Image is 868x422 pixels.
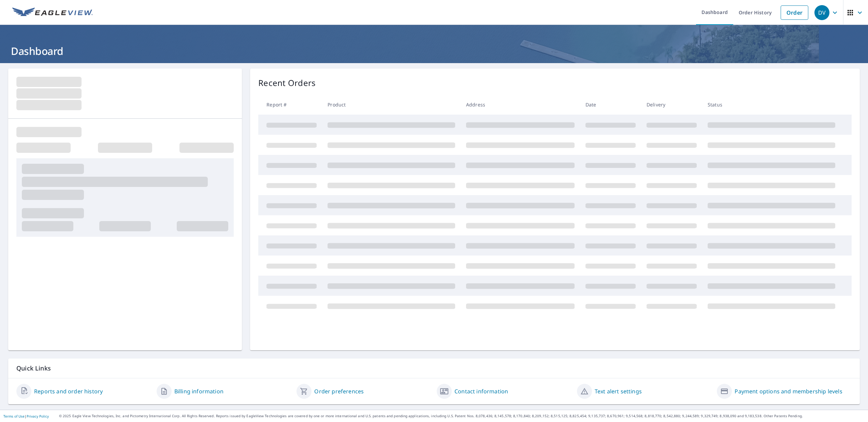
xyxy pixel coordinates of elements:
div: DV [814,5,829,20]
th: Status [702,94,841,115]
th: Report # [258,94,322,115]
a: Text alert settings [595,387,642,395]
a: Billing information [174,387,223,395]
p: Recent Orders [258,77,316,89]
th: Date [580,94,641,115]
th: Delivery [641,94,702,115]
a: Contact information [454,387,508,395]
a: Order [781,5,808,20]
h1: Dashboard [8,44,860,58]
a: Terms of Use [3,414,25,419]
img: EV Logo [12,8,93,18]
p: © 2025 Eagle View Technologies, Inc. and Pictometry International Corp. All Rights Reserved. Repo... [59,413,865,419]
p: | [3,414,49,418]
th: Product [322,94,461,115]
p: Quick Links [16,364,852,373]
a: Order preferences [314,387,364,395]
a: Privacy Policy [27,414,49,419]
th: Address [461,94,580,115]
a: Reports and order history [34,387,103,395]
a: Payment options and membership levels [735,387,842,395]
